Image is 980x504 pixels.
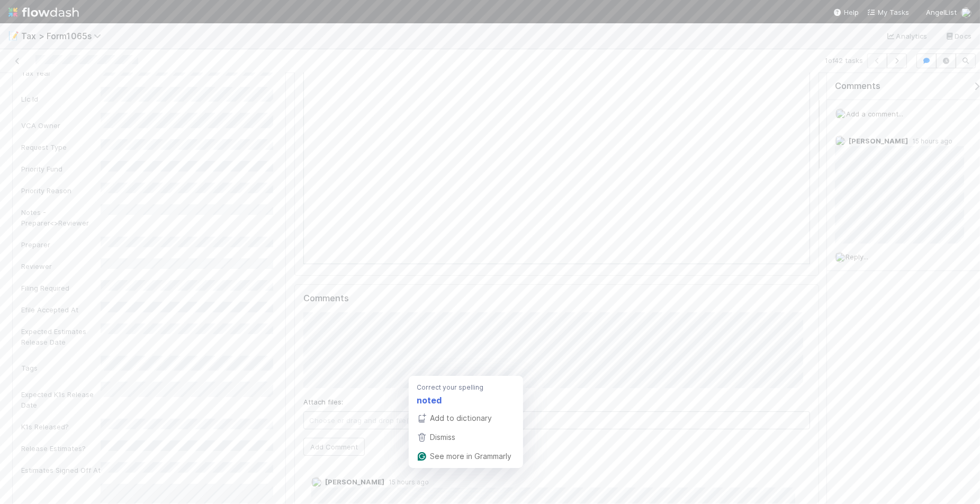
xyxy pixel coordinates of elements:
[835,136,846,146] img: avatar_711f55b7-5a46-40da-996f-bc93b6b86381.png
[384,478,429,486] span: 15 hours ago
[945,30,972,42] a: Docs
[961,7,972,18] img: avatar_45ea4894-10ca-450f-982d-dabe3bd75b0b.png
[21,283,101,293] div: Filing Required
[21,465,101,475] div: Estimates Signed Off At
[21,185,101,196] div: Priority Reason
[21,164,101,174] div: Priority Fund
[21,207,101,228] div: Notes - Preparer<>Reviewer
[846,253,868,261] span: Reply...
[303,438,365,456] button: Add Comment
[835,252,846,263] img: avatar_45ea4894-10ca-450f-982d-dabe3bd75b0b.png
[303,293,810,304] h5: Comments
[311,477,322,488] img: avatar_711f55b7-5a46-40da-996f-bc93b6b86381.png
[21,443,101,454] div: Release Estimates?
[886,30,928,42] a: Analytics
[867,7,909,17] a: My Tasks
[867,8,909,16] span: My Tasks
[21,31,106,41] span: Tax > Form1065s
[21,120,101,131] div: VCA Owner
[21,421,101,432] div: K1s Released?
[303,397,343,407] label: Attach files:
[833,7,859,17] div: Help
[21,304,101,315] div: Efile Accepted At
[8,3,79,21] img: logo-inverted-e16ddd16eac7371096b0.svg
[21,68,101,78] div: Tax Year
[21,239,101,250] div: Preparer
[825,55,863,66] span: 1 of 42 tasks
[21,142,101,152] div: Request Type
[835,109,846,119] img: avatar_45ea4894-10ca-450f-982d-dabe3bd75b0b.png
[21,389,101,410] div: Expected K1s Release Date
[21,363,101,373] div: Tags
[846,110,903,118] span: Add a comment...
[21,261,101,272] div: Reviewer
[849,137,908,145] span: [PERSON_NAME]
[304,412,810,429] span: Choose or drag and drop file(s)
[8,31,19,40] span: 📝
[21,326,101,347] div: Expected Estimates Release Date
[835,81,880,92] span: Comments
[908,137,952,145] span: 15 hours ago
[325,478,384,486] span: [PERSON_NAME]
[21,94,101,104] div: Llc Id
[926,8,957,16] span: AngelList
